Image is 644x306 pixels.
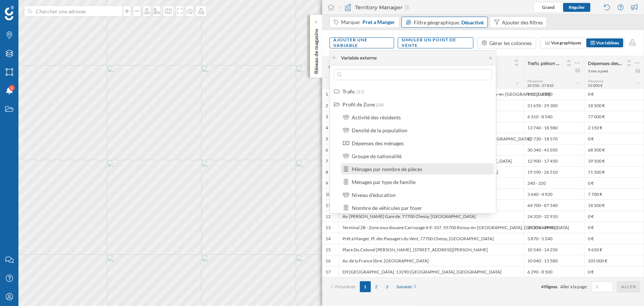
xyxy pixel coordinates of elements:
[339,244,524,255] div: Place Du Colonel [PERSON_NAME], [STREET_ADDRESS][PERSON_NAME]
[524,144,584,155] div: 30 340 - 41 050
[352,179,416,185] div: Ménages par type de famille
[339,255,524,266] div: Av. de la France libre, [GEOGRAPHIC_DATA]
[352,166,422,172] div: Ménages par nombre de pièces
[551,40,582,45] span: Vue graphiques
[560,283,588,290] span: Aller à la page:
[341,55,377,61] div: Variable externe
[524,211,584,222] div: 24 320 - 32 910
[352,127,407,133] div: Densité de la population
[524,244,584,255] div: 10 540 - 14 250
[326,236,331,242] div: 14
[326,91,328,97] div: 1
[326,169,328,175] div: 8
[524,200,584,211] div: 64 700 - 87 540
[524,166,584,177] div: 19 590 - 26 510
[352,205,422,211] div: Nombre de véhicules par foyer
[326,214,331,220] div: 12
[326,64,335,70] span: #
[588,61,622,66] span: Dépenses des ménages: Nourriture et boissons non alcoolisées
[352,140,404,146] div: Dépenses des ménages
[524,255,584,266] div: 10 040 - 13 580
[339,211,524,222] div: Av. [PERSON_NAME] Gare de, 77700 Chessy, [GEOGRAPHIC_DATA]
[12,5,48,12] span: Assistance
[326,225,331,231] div: 13
[326,269,331,275] div: 17
[546,284,557,289] span: lignes
[339,266,524,277] div: D9 [GEOGRAPHIC_DATA], 13290 [GEOGRAPHIC_DATA], [GEOGRAPHIC_DATA]
[326,136,328,142] div: 5
[11,84,13,92] span: 8
[542,4,555,10] span: Grand
[524,111,584,122] div: 6 310 - 8 540
[326,258,331,264] div: 16
[326,203,331,208] div: 11
[342,88,355,95] div: Trafic
[524,89,584,100] div: 2 110 - 2 850
[524,188,584,200] div: 3 640 - 4 920
[326,158,328,164] div: 7
[326,180,328,186] div: 9
[524,222,584,233] div: 29 550 - 39 980
[593,283,611,290] input: 1
[326,191,331,197] div: 10
[376,102,383,108] span: (24)
[490,39,532,47] div: Gérer les colonnes
[524,233,584,244] div: 3 870 - 5 240
[502,18,543,26] div: Ajouter des filtres
[342,101,375,108] div: Profil de Zone
[326,103,328,109] div: 2
[398,35,473,51] div: Simuler un point de vente
[528,79,543,83] span: Moyenne
[326,147,328,153] div: 6
[528,83,554,88] span: 20 550 - 27 810
[326,247,331,253] div: 15
[330,35,394,51] div: Ajouter une variable
[596,40,620,45] span: Vue tableau
[312,26,320,74] p: Réseau de magasins
[557,284,558,289] span: .
[357,89,364,95] span: (17)
[524,266,584,277] div: 6 290 - 8 500
[524,122,584,133] div: 13 740 - 18 580
[462,18,484,26] div: Désactivé
[339,222,524,233] div: Terminal 2B - Zone sous douane Carroyage 4-E-107, 95700 Roissy-en-[GEOGRAPHIC_DATA], [GEOGRAPHIC_...
[588,83,603,88] span: 33 000 €
[352,114,401,120] div: Activité des résidents
[362,18,395,26] span: Pret a Manger
[352,192,396,198] div: Niveau d'éducation
[339,4,409,11] div: Territory Manager
[5,6,14,20] img: Logo Geoblink
[524,177,584,188] div: 240 - 320
[326,125,328,131] div: 4
[569,4,585,10] span: Régulier
[588,68,608,74] div: 3 min à pied
[339,233,524,244] div: Prêt à Manger, Pl. des Passagers du Vent, 77700 Chessy, [GEOGRAPHIC_DATA]
[524,100,584,111] div: 21 650 - 29 300
[524,133,584,144] div: 13 730 - 18 570
[588,79,604,83] span: Moyenne
[528,61,562,66] span: Trafic piéton du point (2024): Toute la journée
[344,4,352,11] img: territory-manager.svg
[341,18,396,26] div: Marque:
[414,19,461,25] span: Filtre géographique:
[524,155,584,166] div: 12 900 - 17 450
[352,153,402,159] div: Groupe de nationalité
[326,114,328,120] div: 3
[541,284,546,289] span: 49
